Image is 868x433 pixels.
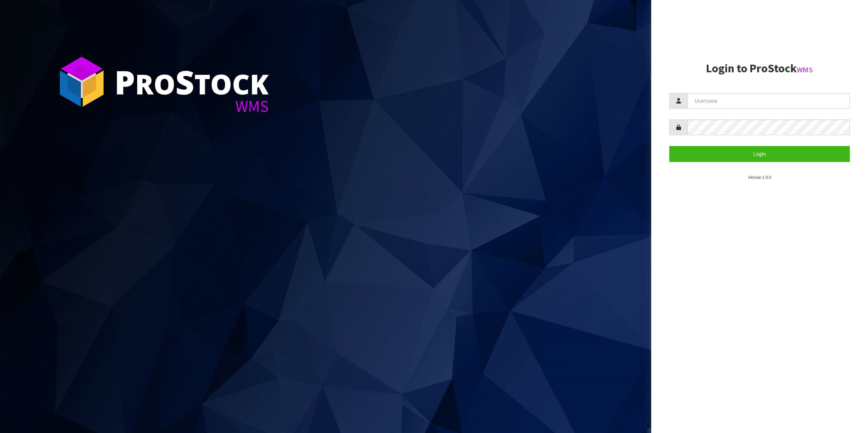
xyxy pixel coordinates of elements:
input: Username [687,93,850,109]
small: WMS [797,65,813,74]
button: Login [669,146,850,162]
div: ro tock [114,65,269,98]
span: S [175,60,194,104]
img: ProStock Cube [54,54,109,109]
div: WMS [114,98,269,114]
small: Version 1.0.0 [748,174,771,180]
h2: Login to ProStock [669,62,850,75]
span: P [114,60,135,104]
